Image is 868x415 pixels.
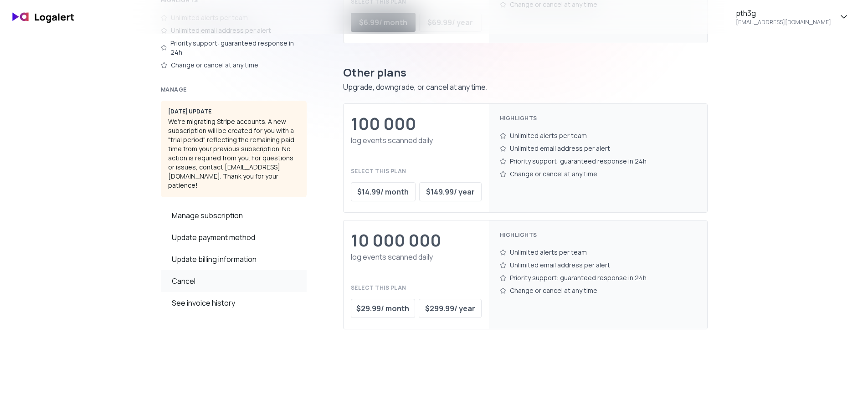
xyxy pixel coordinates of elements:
[351,284,482,292] div: Select this plan
[724,4,861,30] button: pth3g[EMAIL_ADDRESS][DOMAIN_NAME]
[161,248,307,270] a: Update billing information
[356,303,409,314] div: $ 29.99 / month
[161,226,307,248] a: Update payment method
[161,86,307,93] div: Manage
[351,168,482,175] div: Select this plan
[161,59,307,72] div: Change or cancel at any time
[500,142,696,155] div: Unlimited email address per alert
[500,168,696,180] div: Change or cancel at any time
[425,303,475,314] div: $ 299.99 / year
[161,292,307,314] a: See invoice history
[351,251,482,262] div: log events scanned daily
[357,186,409,197] div: $ 14.99 / month
[500,246,696,259] div: Unlimited alerts per team
[736,8,756,19] div: pth3g
[500,115,696,122] div: Highlights
[500,284,696,297] div: Change or cancel at any time
[736,19,831,26] div: [EMAIL_ADDRESS][DOMAIN_NAME]
[161,270,307,292] a: Cancel
[161,101,307,197] div: We're migrating Stripe accounts. A new subscription will be created for you with a "trial period"...
[419,182,482,201] button: $149.99/ year
[500,259,696,272] div: Unlimited email address per alert
[161,37,307,59] div: Priority support: guaranteed response in 24h
[426,186,475,197] div: $ 149.99 / year
[500,129,696,142] div: Unlimited alerts per team
[343,82,708,92] div: Upgrade, downgrade, or cancel at any time.
[351,182,416,201] button: $14.99/ month
[351,135,482,146] div: log events scanned daily
[419,299,481,318] button: $299.99/ year
[343,65,708,80] div: Other plans
[7,6,80,28] img: logo
[351,115,416,133] div: 100 000
[500,155,696,168] div: Priority support: guaranteed response in 24h
[500,231,696,239] div: Highlights
[168,108,299,115] div: [DATE] update
[500,272,696,284] div: Priority support: guaranteed response in 24h
[351,299,416,318] button: $29.99/ month
[351,231,441,250] div: 10 000 000
[161,205,307,226] a: Manage subscription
